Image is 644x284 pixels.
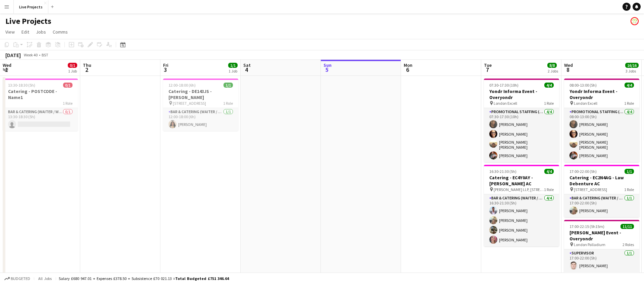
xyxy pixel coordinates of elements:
[14,0,48,13] button: Live Projects
[42,52,48,57] div: BST
[564,108,639,162] app-card-role: Promotional Staffing (Exhibition Host)4/408:00-13:00 (5h)[PERSON_NAME][PERSON_NAME][PERSON_NAME] ...
[625,63,639,68] span: 16/16
[163,79,238,131] app-job-card: 12:00-18:00 (6h)1/1Catering - DE143JS - [PERSON_NAME] [STREET_ADDRESS]1 RoleBar & Catering (Waite...
[544,169,554,174] span: 4/4
[242,66,251,74] span: 4
[5,16,51,26] h1: Live Projects
[3,108,78,131] app-card-role: Bar & Catering (Waiter / waitress)0/113:30-18:30 (5h)
[163,108,238,131] app-card-role: Bar & Catering (Waiter / waitress)1/112:00-18:00 (6h)[PERSON_NAME]
[569,83,597,88] span: 08:00-13:00 (5h)
[59,276,229,281] div: Salary £680 947.01 + Expenses £378.50 + Subsistence £70 021.13 =
[228,63,238,68] span: 1/1
[564,194,639,217] app-card-role: Bar & Catering (Waiter / waitress)1/117:00-22:00 (5h)[PERSON_NAME]
[544,187,554,192] span: 1 Role
[404,62,412,68] span: Mon
[19,28,32,36] a: Edit
[63,101,72,106] span: 1 Role
[484,79,559,162] app-job-card: 07:30-17:30 (10h)4/4Yondr Informa Event - Overyondr London Excell1 RolePromotional Staffing (Exhi...
[11,276,30,281] span: Budgeted
[2,66,11,74] span: 1
[624,101,634,106] span: 1 Role
[403,66,412,74] span: 6
[544,101,554,106] span: 1 Role
[625,169,634,174] span: 1/1
[36,29,46,35] span: Jobs
[68,63,77,68] span: 0/1
[229,68,237,74] div: 1 Job
[625,83,634,88] span: 4/4
[631,17,639,25] app-user-avatar: Activ8 Staffing
[82,66,91,74] span: 2
[5,52,21,58] div: [DATE]
[163,88,238,100] h3: Catering - DE143JS - [PERSON_NAME]
[484,194,559,246] app-card-role: Bar & Catering (Waiter / waitress)4/416:30-21:30 (5h)[PERSON_NAME][PERSON_NAME][PERSON_NAME][PERS...
[483,66,492,74] span: 7
[3,79,78,131] app-job-card: 13:30-18:30 (5h)0/1Catering - POSTCODE - Name11 RoleBar & Catering (Waiter / waitress)0/113:30-18...
[5,29,15,35] span: View
[168,83,196,88] span: 12:00-18:00 (6h)
[574,187,607,192] span: [STREET_ADDRESS]
[564,165,639,217] app-job-card: 17:00-22:00 (5h)1/1Catering - EC2N4AG - Law Debenture AC [STREET_ADDRESS]1 RoleBar & Catering (Wa...
[574,242,605,247] span: London Palladium
[163,62,168,68] span: Fri
[83,62,91,68] span: Thu
[544,83,554,88] span: 4/4
[22,52,39,57] span: Week 40
[564,62,573,68] span: Wed
[33,28,49,36] a: Jobs
[626,68,638,74] div: 3 Jobs
[63,83,72,88] span: 0/1
[564,230,639,242] h3: [PERSON_NAME] Event - Overyondr
[563,66,573,74] span: 8
[175,276,229,281] span: Total Budgeted £751 346.64
[37,276,53,281] span: All jobs
[547,63,557,68] span: 8/8
[494,187,544,192] span: [PERSON_NAME] LLP, [STREET_ADDRESS]
[489,83,518,88] span: 07:30-17:30 (10h)
[494,101,517,106] span: London Excell
[623,242,634,247] span: 2 Roles
[68,68,77,74] div: 1 Job
[162,66,168,74] span: 3
[484,165,559,246] app-job-card: 16:30-21:30 (5h)4/4Catering - EC4Y0AY - [PERSON_NAME] AC [PERSON_NAME] LLP, [STREET_ADDRESS]1 Rol...
[564,79,639,162] app-job-card: 08:00-13:00 (5h)4/4Yondr Informa Event - Overyondr London Excell1 RolePromotional Staffing (Exhib...
[224,83,233,88] span: 1/1
[624,187,634,192] span: 1 Role
[564,88,639,100] h3: Yondr Informa Event - Overyondr
[8,83,35,88] span: 13:30-18:30 (5h)
[243,62,251,68] span: Sat
[621,224,634,229] span: 11/11
[569,224,604,229] span: 17:00-22:15 (5h15m)
[574,101,597,106] span: London Excell
[564,175,639,187] h3: Catering - EC2N4AG - Law Debenture AC
[50,28,70,36] a: Comms
[484,108,559,162] app-card-role: Promotional Staffing (Exhibition Host)4/407:30-17:30 (10h)[PERSON_NAME][PERSON_NAME][PERSON_NAME]...
[3,88,78,100] h3: Catering - POSTCODE - Name1
[569,169,597,174] span: 17:00-22:00 (5h)
[173,101,206,106] span: [STREET_ADDRESS]
[3,62,11,68] span: Wed
[53,29,68,35] span: Comms
[323,66,332,74] span: 5
[489,169,516,174] span: 16:30-21:30 (5h)
[3,275,31,282] button: Budgeted
[484,175,559,187] h3: Catering - EC4Y0AY - [PERSON_NAME] AC
[21,29,29,35] span: Edit
[548,68,558,74] div: 2 Jobs
[324,62,332,68] span: Sun
[223,101,233,106] span: 1 Role
[3,28,17,36] a: View
[564,249,639,272] app-card-role: Supervisor1/117:00-22:00 (5h)[PERSON_NAME]
[484,88,559,100] h3: Yondr Informa Event - Overyondr
[484,62,492,68] span: Tue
